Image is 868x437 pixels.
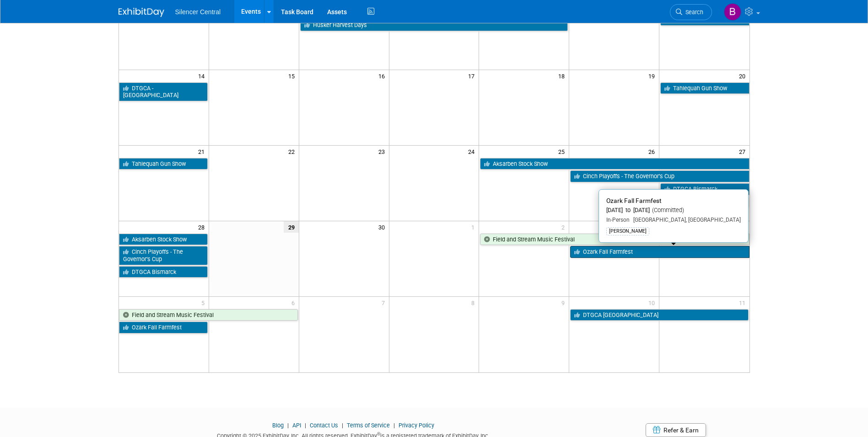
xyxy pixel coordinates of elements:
[197,146,209,157] span: 21
[630,217,741,223] span: [GEOGRAPHIC_DATA], [GEOGRAPHIC_DATA]
[347,422,390,429] a: Terms of Service
[606,217,630,223] span: In-Person
[119,266,208,278] a: DTGCA Bismarck
[200,297,209,308] span: 5
[119,322,208,333] a: Ozark Fall Farmfest
[570,309,748,321] a: DTGCA [GEOGRAPHIC_DATA]
[647,146,659,157] span: 26
[470,221,479,233] span: 1
[391,422,397,429] span: |
[284,221,299,233] span: 29
[738,70,749,82] span: 20
[377,221,389,233] span: 30
[561,221,569,233] span: 2
[119,246,208,265] a: Cinch Playoffs - The Governor’s Cup
[467,146,479,157] span: 24
[300,19,568,31] a: Husker Harvest Days
[197,70,209,82] span: 14
[467,70,479,82] span: 17
[647,70,659,82] span: 19
[119,158,208,170] a: Tahlequah Gun Show
[480,234,749,246] a: Field and Stream Music Festival
[606,197,662,204] span: Ozark Fall Farmfest
[738,146,749,157] span: 27
[647,297,659,308] span: 10
[285,422,291,429] span: |
[119,309,298,321] a: Field and Stream Music Festival
[660,183,749,195] a: DTGCA Bismarck
[557,146,569,157] span: 25
[660,82,749,94] a: Tahlequah Gun Show
[480,158,749,170] a: Aksarben Stock Show
[470,297,479,308] span: 8
[119,82,208,101] a: DTGCA - [GEOGRAPHIC_DATA]
[292,422,301,429] a: API
[377,146,389,157] span: 23
[197,221,209,233] span: 28
[570,170,749,182] a: Cinch Playoffs - The Governor’s Cup
[557,70,569,82] span: 18
[606,227,649,235] div: [PERSON_NAME]
[175,8,221,16] span: Silencer Central
[310,422,338,429] a: Contact Us
[738,297,749,308] span: 11
[399,422,434,429] a: Privacy Policy
[272,422,284,429] a: Blog
[646,423,706,437] a: Refer & Earn
[381,297,389,308] span: 7
[291,297,299,308] span: 6
[287,70,299,82] span: 15
[606,207,741,214] div: [DATE] to [DATE]
[340,422,345,429] span: |
[650,207,684,213] span: (Committed)
[724,3,741,21] img: Billee Page
[377,70,389,82] span: 16
[570,246,749,258] a: Ozark Fall Farmfest
[287,146,299,157] span: 22
[302,422,308,429] span: |
[670,4,712,20] a: Search
[119,8,164,17] img: ExhibitDay
[682,9,703,16] span: Search
[377,432,380,437] sup: ®
[119,234,208,246] a: Aksarben Stock Show
[561,297,569,308] span: 9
